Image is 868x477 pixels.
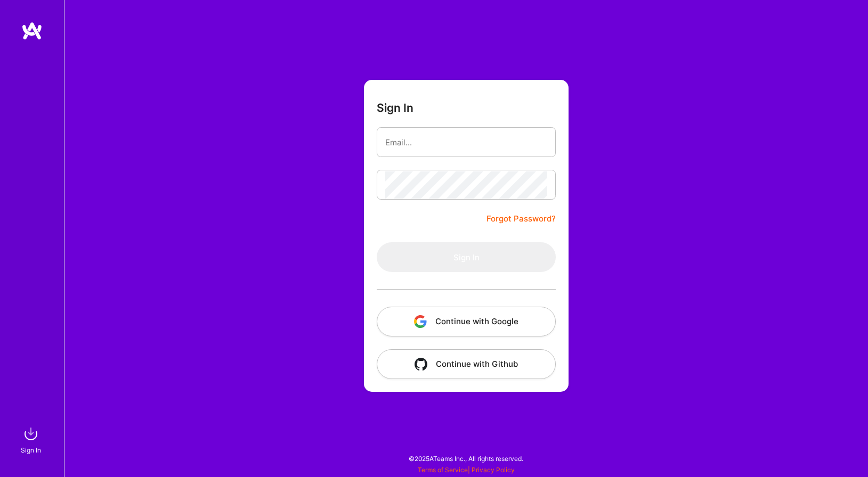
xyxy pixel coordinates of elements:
[377,242,556,272] button: Sign In
[20,423,42,445] img: sign in
[418,466,468,474] a: Terms of Service
[377,349,556,379] button: Continue with Github
[377,307,556,336] button: Continue with Google
[472,466,515,474] a: Privacy Policy
[415,358,427,371] img: icon
[22,423,42,456] a: sign inSign In
[486,212,556,225] a: Forgot Password?
[385,129,547,156] input: Email...
[377,101,413,114] h3: Sign In
[418,466,515,474] span: |
[64,445,868,472] div: © 2025 ATeams Inc., All rights reserved.
[414,315,427,328] img: icon
[21,21,43,40] img: logo
[21,445,41,456] div: Sign In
